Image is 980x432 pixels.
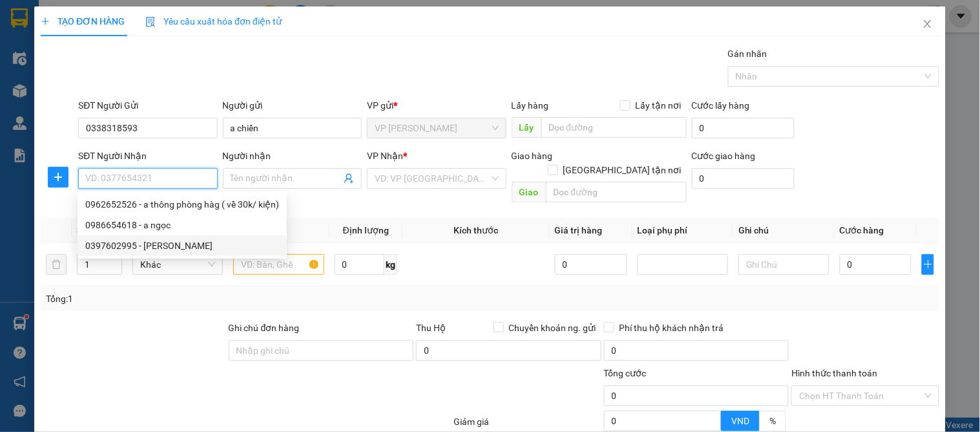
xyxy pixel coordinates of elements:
span: plus [41,17,50,26]
input: Ghi chú đơn hàng [229,340,414,361]
input: Ghi Chú [738,254,829,275]
input: Cước giao hàng [692,168,795,189]
label: Hình thức thanh toán [791,368,877,378]
button: delete [46,254,67,275]
input: 0 [555,254,627,275]
span: plus [923,259,933,270]
div: Người nhận [223,149,362,163]
button: plus [922,254,933,275]
span: Thu Hộ [416,323,446,333]
span: [GEOGRAPHIC_DATA] tận nơi [558,163,687,177]
span: kg [384,254,397,275]
label: Ghi chú đơn hàng [229,323,300,333]
span: Cước hàng [840,225,884,235]
span: plus [48,172,68,182]
div: Tổng: 1 [46,292,379,306]
input: VD: Bàn, Ghế [233,254,324,275]
button: plus [48,167,68,188]
strong: CHUYỂN PHÁT NHANH AN PHÚ QUÝ [30,10,123,52]
img: logo [6,70,25,134]
span: TẠO ĐƠN HÀNG [41,16,125,27]
span: Giá trị hàng [555,225,603,235]
span: Khác [140,255,215,274]
th: Loại phụ phí [632,218,733,243]
span: VND [731,416,749,426]
div: 0962652526 - a thông phòng hàg ( về 30k/ kiện) [85,197,279,211]
div: 0962652526 - a thông phòng hàg ( về 30k/ kiện) [78,194,287,215]
span: Yêu cầu xuất hóa đơn điện tử [145,16,282,27]
span: Chuyển khoản ng. gửi [504,321,601,335]
label: Cước lấy hàng [692,100,750,111]
span: [GEOGRAPHIC_DATA], [GEOGRAPHIC_DATA] ↔ [GEOGRAPHIC_DATA] [29,55,125,99]
div: VP gửi [367,98,506,113]
label: Cước giao hàng [692,151,756,161]
div: SĐT Người Gửi [78,98,217,113]
span: Giao [512,182,546,202]
span: Kích thước [454,225,498,235]
div: 0397602995 - [PERSON_NAME] [85,239,279,253]
div: 0397602995 - MẠNH HẢO [78,235,287,256]
div: 0986654618 - a ngọc [78,215,287,235]
label: Gán nhãn [728,49,767,59]
span: % [769,416,776,426]
span: user-add [344,173,354,184]
div: Người gửi [223,98,362,113]
th: Ghi chú [733,218,834,243]
input: Dọc đường [541,117,687,138]
span: Lấy [512,117,541,138]
span: VP GIA LÂM [375,118,498,138]
span: Lấy hàng [512,100,549,111]
input: Dọc đường [546,182,687,202]
div: 0986654618 - a ngọc [85,218,279,232]
button: Close [910,6,946,43]
span: Tổng cước [604,368,647,378]
span: Lấy tận nơi [631,98,687,113]
img: icon [145,17,156,27]
span: Giao hàng [512,151,553,161]
span: Phí thu hộ khách nhận trả [614,321,729,335]
span: Định lượng [343,225,389,235]
input: Cước lấy hàng [692,118,795,138]
div: SĐT Người Nhận [78,149,217,163]
span: VP Nhận [367,151,403,161]
span: close [923,19,933,29]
